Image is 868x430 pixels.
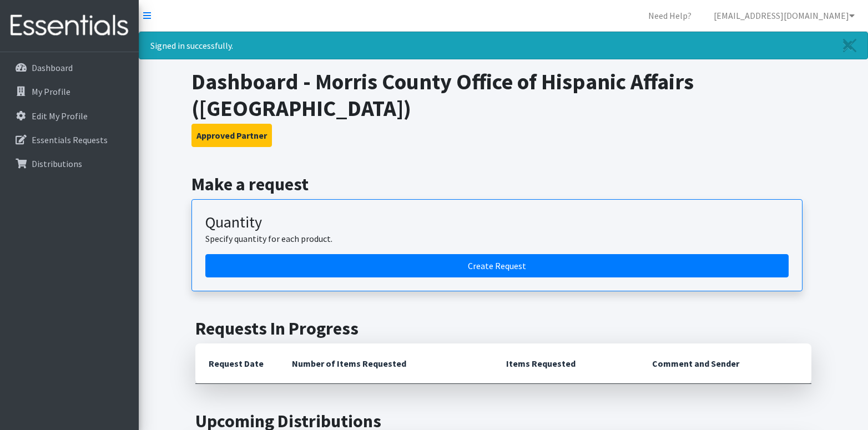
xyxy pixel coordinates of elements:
[191,68,816,122] h1: Dashboard - Morris County Office of Hispanic Affairs ([GEOGRAPHIC_DATA])
[4,129,134,151] a: Essentials Requests
[493,343,639,384] th: Items Requested
[4,80,134,103] a: My Profile
[32,158,82,169] p: Distributions
[705,4,864,27] a: [EMAIL_ADDRESS][DOMAIN_NAME]
[205,213,789,232] h3: Quantity
[195,343,279,384] th: Request Date
[32,134,108,145] p: Essentials Requests
[279,343,493,384] th: Number of Items Requested
[205,254,789,277] a: Create a request by quantity
[32,86,70,97] p: My Profile
[32,110,88,122] p: Edit My Profile
[4,57,134,79] a: Dashboard
[195,318,811,339] h2: Requests In Progress
[4,7,134,44] img: HumanEssentials
[32,62,73,73] p: Dashboard
[639,4,700,27] a: Need Help?
[832,32,867,59] a: Close
[139,32,868,59] div: Signed in successfully.
[4,105,134,127] a: Edit My Profile
[191,174,816,195] h2: Make a request
[191,124,272,147] button: Approved Partner
[4,153,134,175] a: Distributions
[639,343,811,384] th: Comment and Sender
[205,232,789,245] p: Specify quantity for each product.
